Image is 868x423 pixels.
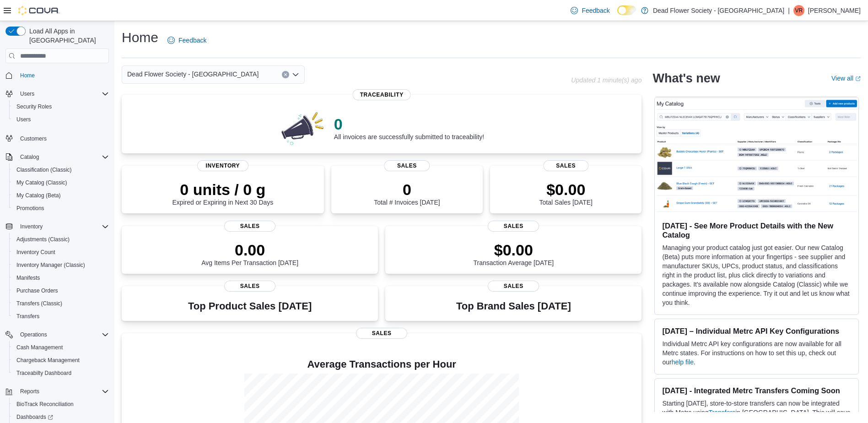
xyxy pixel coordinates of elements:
[188,301,312,312] h3: Top Product Sales [DATE]
[16,132,109,144] span: Customers
[672,358,694,366] a: help file
[201,241,298,259] p: 0.00
[2,151,113,163] button: Catalog
[20,72,35,79] span: Home
[16,152,43,163] button: Catalog
[16,179,67,186] span: My Catalog (Classic)
[13,234,109,245] span: Adjustments (Classic)
[13,247,109,258] span: Inventory Count
[13,285,109,296] span: Purchase Orders
[16,236,70,243] span: Adjustments (Classic)
[20,90,34,98] span: Users
[2,220,113,233] button: Inventory
[9,202,113,215] button: Promotions
[13,272,109,283] span: Manifests
[9,354,113,367] button: Chargeback Management
[16,249,55,256] span: Inventory Count
[16,152,109,163] span: Catalog
[13,190,109,201] span: My Catalog (Beta)
[16,166,72,174] span: Classification (Classic)
[9,100,113,113] button: Security Roles
[282,71,289,78] button: Clear input
[16,205,44,212] span: Promotions
[13,298,66,309] a: Transfers (Classic)
[13,368,109,379] span: Traceabilty Dashboard
[334,115,484,141] div: All invoices are successfully submitted to traceability!
[201,241,298,266] div: Avg Items Per Transaction [DATE]
[16,313,39,320] span: Transfers
[9,297,113,310] button: Transfers (Classic)
[2,69,113,82] button: Home
[197,160,248,171] span: Inventory
[474,241,554,259] p: $0.00
[662,386,851,395] h3: [DATE] - Integrated Metrc Transfers Coming Soon
[13,164,109,175] span: Classification (Classic)
[279,109,327,146] img: 0
[13,164,75,175] a: Classification (Classic)
[13,101,55,112] a: Security Roles
[356,328,407,339] span: Sales
[617,15,618,16] span: Dark Mode
[9,367,113,380] button: Traceabilty Dashboard
[16,221,109,232] span: Inventory
[793,5,804,16] div: Victoria Richardson
[808,5,861,16] p: [PERSON_NAME]
[127,69,259,80] span: Dead Flower Society - [GEOGRAPHIC_DATA]
[16,369,71,377] span: Traceabilty Dashboard
[13,114,34,125] a: Users
[16,261,85,269] span: Inventory Manager (Classic)
[16,401,74,408] span: BioTrack Reconciliation
[16,329,109,340] span: Operations
[292,71,299,78] button: Open list of options
[16,70,38,81] a: Home
[13,234,73,245] a: Adjustments (Classic)
[788,5,790,16] p: |
[172,180,273,199] p: 0 units / 0 g
[178,36,206,45] span: Feedback
[582,6,609,15] span: Feedback
[374,180,440,199] p: 0
[13,114,109,125] span: Users
[474,241,554,266] div: Transaction Average [DATE]
[16,116,31,123] span: Users
[13,342,109,353] span: Cash Management
[9,398,113,411] button: BioTrack Reconciliation
[13,203,48,214] a: Promotions
[13,101,109,112] span: Security Roles
[20,223,43,230] span: Inventory
[13,311,43,322] a: Transfers
[653,5,784,16] p: Dead Flower Society - [GEOGRAPHIC_DATA]
[795,5,803,16] span: VR
[13,412,57,423] a: Dashboards
[16,70,109,81] span: Home
[488,281,539,292] span: Sales
[13,355,109,366] span: Chargeback Management
[543,160,588,171] span: Sales
[384,160,430,171] span: Sales
[16,274,40,282] span: Manifests
[9,113,113,126] button: Users
[9,176,113,189] button: My Catalog (Classic)
[13,177,109,188] span: My Catalog (Classic)
[662,339,851,367] p: Individual Metrc API key configurations are now available for all Metrc states. For instructions ...
[16,88,38,99] button: Users
[13,285,62,296] a: Purchase Orders
[2,385,113,398] button: Reports
[9,341,113,354] button: Cash Management
[13,190,65,201] a: My Catalog (Beta)
[20,331,47,338] span: Operations
[662,243,851,307] p: Managing your product catalog just got easier. Our new Catalog (Beta) puts more information at yo...
[16,413,53,421] span: Dashboards
[224,221,275,232] span: Sales
[9,163,113,176] button: Classification (Classic)
[224,281,275,292] span: Sales
[13,399,109,410] span: BioTrack Reconciliation
[13,311,109,322] span: Transfers
[456,301,571,312] h3: Top Brand Sales [DATE]
[9,271,113,284] button: Manifests
[9,259,113,271] button: Inventory Manager (Classic)
[13,247,59,258] a: Inventory Count
[9,189,113,202] button: My Catalog (Beta)
[617,5,636,15] input: Dark Mode
[16,344,63,351] span: Cash Management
